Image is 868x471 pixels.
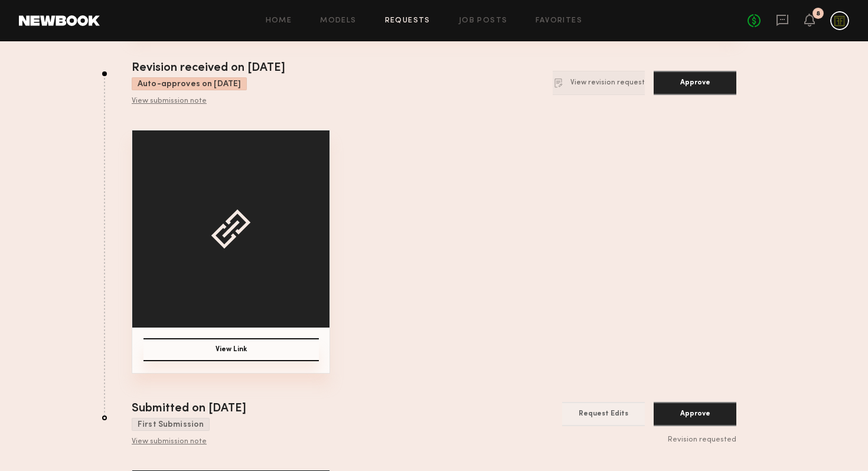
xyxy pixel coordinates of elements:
a: Job Posts [459,17,508,25]
div: Revision requested [562,436,736,445]
a: Models [320,17,356,25]
button: Request Edits [562,402,645,426]
button: Approve [654,71,736,95]
a: Favorites [536,17,582,25]
div: Submitted on [DATE] [132,400,246,418]
button: Approve [654,402,736,426]
div: First Submission [132,418,210,431]
div: View submission note [132,437,246,447]
div: Auto-approves on [DATE] [132,77,247,90]
button: View revision request [553,71,645,95]
div: 8 [816,11,820,17]
div: Revision received on [DATE] [132,60,285,77]
button: View Link [143,338,319,361]
a: Home [266,17,292,25]
a: Requests [385,17,430,25]
div: View submission note [132,97,285,106]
